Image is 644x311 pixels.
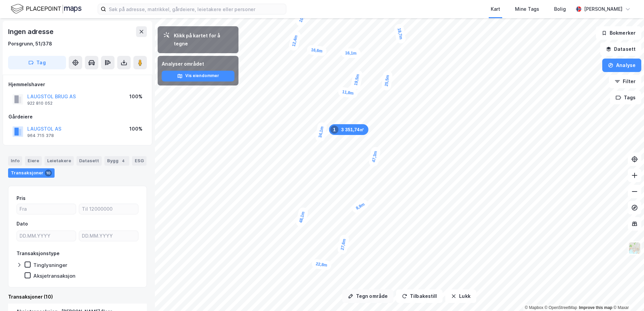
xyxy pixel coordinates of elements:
[545,305,577,310] a: OpenStreetMap
[79,231,138,241] input: DD.MM.YYYY
[174,32,233,48] div: Klikk på kartet for å tegne
[609,75,641,88] button: Filter
[8,80,147,89] div: Hjemmelshaver
[8,293,147,301] div: Transaksjoner (10)
[596,26,641,40] button: Bokmerker
[27,133,54,138] div: 964 715 378
[8,113,147,121] div: Gårdeiere
[44,156,74,166] div: Leietakere
[17,204,76,214] input: Fra
[315,122,327,142] div: Map marker
[584,5,622,13] div: [PERSON_NAME]
[45,170,52,176] div: 10
[76,156,102,166] div: Datasett
[602,59,641,72] button: Analyse
[25,156,42,166] div: Eiere
[33,273,75,279] div: Aksjetransaksjon
[329,124,368,135] div: Map marker
[79,204,138,214] input: Til 12000000
[337,87,358,99] div: Map marker
[330,126,339,134] div: 1
[554,5,566,13] div: Bolig
[288,30,302,51] div: Map marker
[11,3,82,15] img: logo.f888ab2527a4732fd821a326f86c7f29.svg
[295,207,309,228] div: Map marker
[8,26,55,37] div: Ingen adresse
[8,168,55,178] div: Transaksjoner
[579,305,612,310] a: Improve this map
[381,70,393,91] div: Map marker
[104,156,129,166] div: Bygg
[8,56,66,69] button: Tag
[129,125,142,133] div: 100%
[132,156,147,166] div: ESG
[337,234,350,255] div: Map marker
[515,5,539,13] div: Mine Tags
[17,220,28,228] div: Dato
[17,194,26,202] div: Pris
[8,156,22,166] div: Info
[129,93,142,101] div: 100%
[445,289,476,303] button: Lukk
[350,198,370,215] div: Map marker
[33,262,67,268] div: Tinglysninger
[342,289,393,303] button: Tegn område
[368,146,381,167] div: Map marker
[350,69,363,90] div: Map marker
[17,231,76,241] input: DD.MM.YYYY
[341,48,361,58] div: Map marker
[307,45,327,57] div: Map marker
[311,258,332,270] div: Map marker
[120,158,127,164] div: 4
[8,40,52,48] div: Porsgrunn, 51/378
[27,101,53,106] div: 922 810 052
[393,23,406,44] div: Map marker
[628,242,641,254] img: Z
[610,279,644,311] iframe: Chat Widget
[491,5,500,13] div: Kart
[106,4,286,14] input: Søk på adresse, matrikkel, gårdeiere, leietakere eller personer
[610,91,641,104] button: Tags
[525,305,543,310] a: Mapbox
[162,60,234,68] div: Analyser området
[17,249,60,257] div: Transaksjonstype
[396,289,443,303] button: Tilbakestill
[600,42,641,56] button: Datasett
[162,71,234,81] button: Vis eiendommer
